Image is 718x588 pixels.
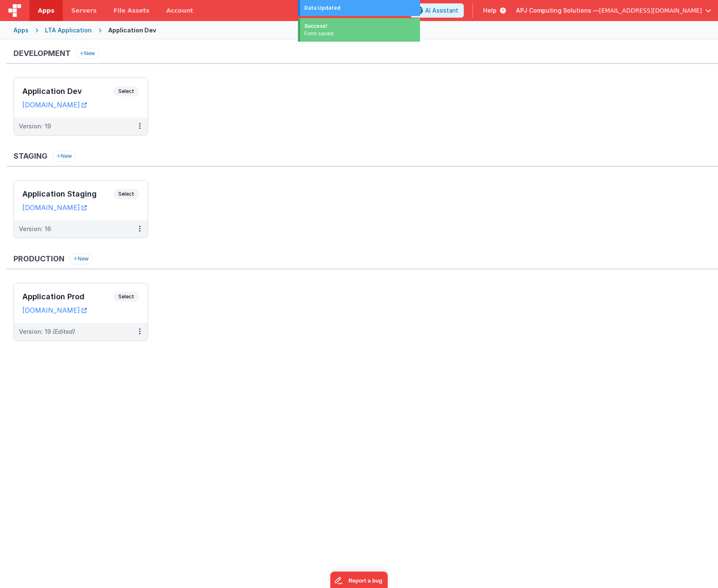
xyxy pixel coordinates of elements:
button: APJ Computing Solutions — [EMAIL_ADDRESS][DOMAIN_NAME] [516,6,711,15]
span: Help [483,6,497,15]
h3: Staging [13,152,48,160]
h3: Application Prod [22,293,113,301]
span: Select [113,86,139,96]
div: Apps [13,26,29,35]
span: Servers [71,6,96,15]
a: [DOMAIN_NAME] [22,203,87,212]
a: [DOMAIN_NAME] [22,306,87,314]
div: Version: 19 [19,122,51,130]
div: LTA Application [45,26,92,35]
div: Success! [304,22,416,30]
span: [EMAIL_ADDRESS][DOMAIN_NAME] [599,6,702,15]
button: AI Assistant [410,3,464,18]
div: Application Dev [108,26,156,35]
span: Select [113,189,139,199]
h3: Production [13,255,64,263]
button: New [69,253,93,264]
div: Form saved. [304,30,416,37]
span: AI Assistant [425,6,458,15]
span: File Assets [114,6,150,15]
span: Select [113,292,139,302]
div: Data Updated [304,4,416,12]
h3: Application Staging [22,190,113,198]
button: New [53,151,76,162]
div: Version: 16 [19,225,51,233]
h3: Application Dev [22,87,113,96]
span: (Edited) [53,328,75,335]
div: Version: 19 [19,327,75,336]
a: [DOMAIN_NAME] [22,101,87,109]
h3: Development [13,49,71,58]
span: APJ Computing Solutions — [516,6,599,15]
span: Apps [38,6,54,15]
button: New [76,48,99,59]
